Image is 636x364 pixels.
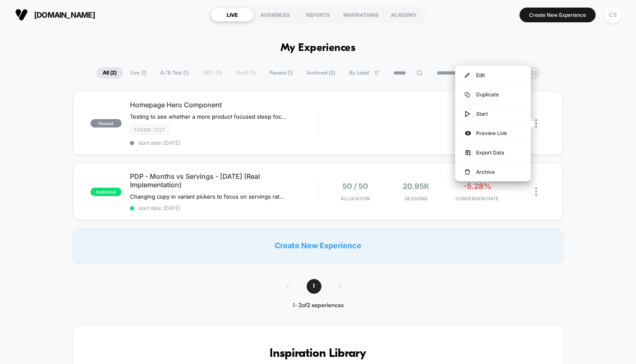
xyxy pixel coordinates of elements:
[465,169,470,175] img: menu
[254,8,297,21] div: AUDIENCES
[90,188,122,196] span: published
[124,67,153,79] span: Live ( 1 )
[154,67,195,79] span: A/B Test ( 1 )
[465,111,470,117] img: menu
[263,67,299,79] span: Paused ( 1 )
[465,73,470,78] img: menu
[130,205,318,211] span: start date: [DATE]
[403,182,429,191] span: 20.95k
[449,196,506,202] span: CONVERSION RATE
[342,182,368,191] span: 50 / 50
[341,196,370,202] span: Allocation
[130,125,170,135] span: Theme Test
[307,279,321,294] span: 1
[73,228,563,262] div: Create New Experience
[349,70,369,76] span: By Label
[455,124,531,143] div: Preview Link
[300,67,342,79] span: Archived ( 5 )
[388,196,445,202] span: Sessions
[130,172,318,189] span: PDP - Months vs Servings - [DATE] (Real Implementation)
[339,8,382,21] div: INSPIRATIONS
[455,162,531,181] div: Archive
[13,8,98,21] button: [DOMAIN_NAME]
[278,302,359,309] div: 1 - 2 of 2 experiences
[130,140,318,146] span: start date: [DATE]
[455,66,531,85] div: Edit
[281,42,356,54] h1: My Experiences
[96,67,123,79] span: All ( 2 )
[455,143,531,162] div: Export Data
[465,92,470,97] img: menu
[15,8,28,21] img: Visually logo
[519,8,596,22] button: Create New Experience
[90,119,122,128] span: paused
[464,182,491,191] span: -5.28%
[130,193,286,200] span: Changing copy in variant pickers to focus on servings rather than months, to get people thinking ...
[98,347,538,361] h3: Inspiration Library
[211,8,254,21] div: LIVE
[455,104,531,123] div: Start
[535,119,537,128] img: close
[455,85,531,104] div: Duplicate
[297,8,339,21] div: REPORTS
[34,11,95,19] span: [DOMAIN_NAME]
[535,187,537,196] img: close
[130,101,318,109] span: Homepage Hero Component
[130,113,286,120] span: Testing to see whether a more product focused sleep focused homepage (control) increases conversi...
[602,6,623,24] button: CS
[382,8,425,21] div: ACADEMY
[604,7,621,23] div: CS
